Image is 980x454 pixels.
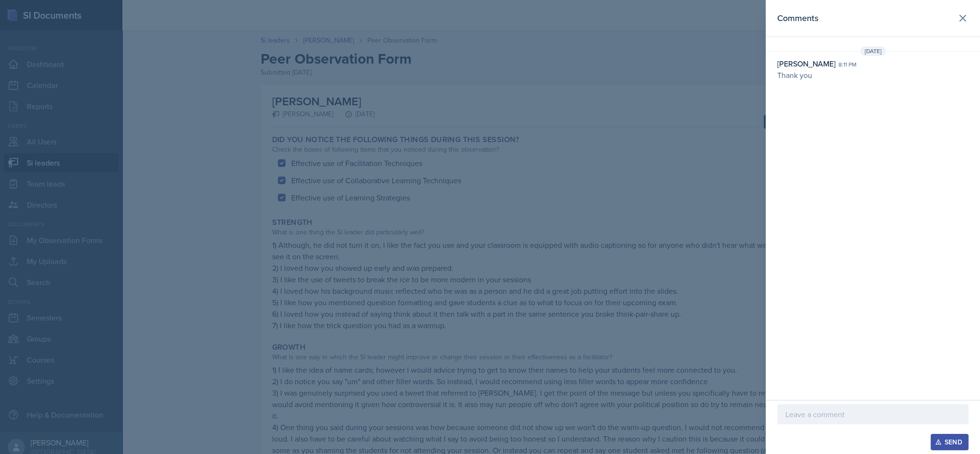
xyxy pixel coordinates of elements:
[777,58,836,69] div: [PERSON_NAME]
[860,46,886,56] span: [DATE]
[777,11,818,25] h2: Comments
[777,69,969,81] p: Thank you
[931,434,969,450] button: Send
[838,60,857,69] div: 8:11 pm
[937,438,962,446] div: Send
